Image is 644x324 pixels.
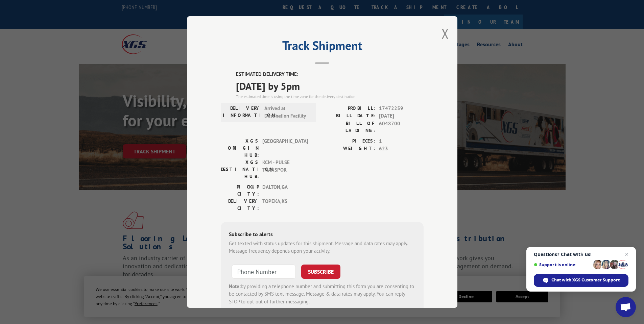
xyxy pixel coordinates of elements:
[236,94,424,100] div: The estimated time is using the time zone for the delivery destination.
[262,159,308,180] span: KCM - PULSE TRANSPOR
[221,159,259,180] label: XGS DESTINATION HUB:
[379,120,424,134] span: 6048700
[379,112,424,120] span: [DATE]
[551,277,620,283] span: Chat with XGS Customer Support
[223,105,261,120] label: DELIVERY INFORMATION:
[262,198,308,212] span: TOPEKA , KS
[262,138,308,159] span: [GEOGRAPHIC_DATA]
[221,198,259,212] label: DELIVERY CITY:
[232,265,296,279] input: Phone Number
[322,112,376,120] label: BILL DATE:
[379,145,424,153] span: 623
[262,183,308,198] span: DALTON , GA
[221,183,259,198] label: PICKUP CITY:
[322,120,376,134] label: BILL OF LADING:
[236,78,424,94] span: [DATE] by 5pm
[221,41,424,54] h2: Track Shipment
[264,105,310,120] span: Arrived at Destination Facility
[534,274,628,287] div: Chat with XGS Customer Support
[442,25,449,43] button: Close modal
[229,230,415,240] div: Subscribe to alerts
[229,283,415,306] div: by providing a telephone number and submitting this form you are consenting to be contacted by SM...
[229,240,415,255] div: Get texted with status updates for this shipment. Message and data rates may apply. Message frequ...
[623,250,631,258] span: Close chat
[236,71,424,78] label: ESTIMATED DELIVERY TIME:
[229,283,241,290] strong: Note:
[322,138,376,145] label: PIECES:
[221,138,259,159] label: XGS ORIGIN HUB:
[534,252,628,257] span: Questions? Chat with us!
[301,265,340,279] button: SUBSCRIBE
[322,105,376,113] label: PROBILL:
[322,145,376,153] label: WEIGHT:
[616,297,636,317] div: Open chat
[534,262,591,267] span: Support is online
[379,138,424,145] span: 1
[379,105,424,113] span: 17472259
